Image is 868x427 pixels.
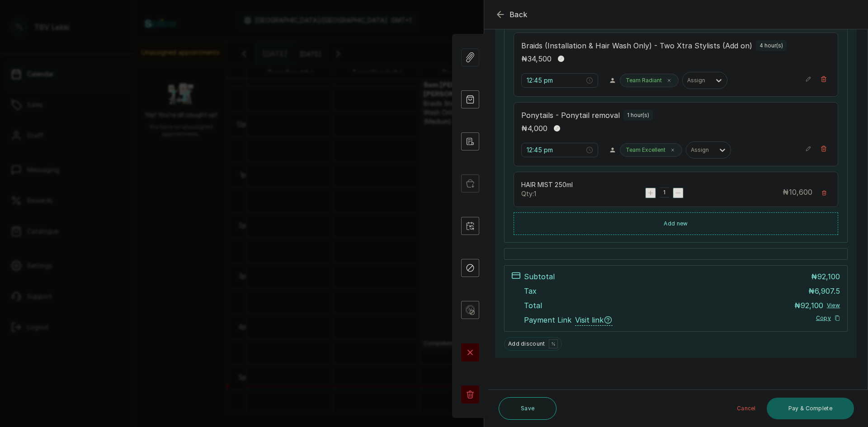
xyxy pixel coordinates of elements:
[524,286,537,296] p: Tax
[528,54,552,63] span: 34,500
[504,337,562,351] button: Add discount
[575,314,613,326] span: Visit link
[521,123,547,134] p: ₦
[626,146,665,154] p: Team Excellent
[801,301,823,310] span: 92,100
[527,145,585,155] input: Select time
[789,188,812,197] span: 10,600
[808,286,840,296] p: ₦
[663,189,665,196] p: 1
[817,272,840,281] span: 92,100
[815,286,840,296] span: 6,907.5
[521,180,645,189] p: HAIR MIST 250ml
[524,314,571,326] span: Payment Link
[514,212,838,235] button: Add new
[521,40,752,51] p: Braids (Installation & Hair Wash Only) - Two Xtra Stylists (Add on)
[528,124,547,133] span: 4,000
[521,189,645,198] p: Qty: 1
[794,300,823,311] p: ₦
[495,9,528,20] button: Back
[509,9,528,20] span: Back
[783,187,812,199] p: ₦
[811,271,840,282] p: ₦
[626,77,662,84] p: Team Radiant
[759,42,783,49] p: 4 hour(s)
[521,110,620,121] p: Ponytails - Ponytail removal
[521,53,552,64] p: ₦
[827,302,840,309] button: View
[524,300,542,311] p: Total
[527,75,585,85] input: Select time
[816,314,840,322] button: Copy
[499,397,557,420] button: Save
[730,398,763,419] button: Cancel
[524,271,555,282] p: Subtotal
[627,112,649,119] p: 1 hour(s)
[767,398,854,419] button: Pay & Complete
